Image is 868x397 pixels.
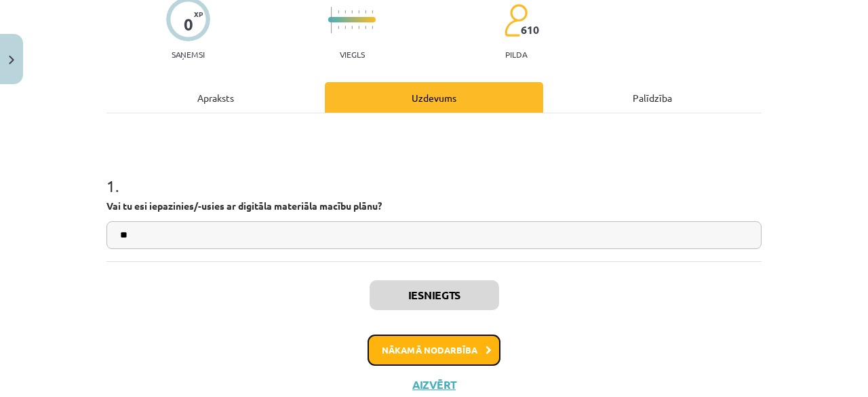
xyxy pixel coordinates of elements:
img: icon-short-line-57e1e144782c952c97e751825c79c345078a6d821885a25fce030b3d8c18986b.svg [351,26,353,29]
button: Nākamā nodarbība [368,335,500,366]
img: icon-short-line-57e1e144782c952c97e751825c79c345078a6d821885a25fce030b3d8c18986b.svg [338,10,339,14]
img: icon-short-line-57e1e144782c952c97e751825c79c345078a6d821885a25fce030b3d8c18986b.svg [338,26,339,29]
button: Aizvērt [408,378,460,392]
img: icon-short-line-57e1e144782c952c97e751825c79c345078a6d821885a25fce030b3d8c18986b.svg [372,10,373,14]
div: 0 [184,15,193,34]
img: icon-short-line-57e1e144782c952c97e751825c79c345078a6d821885a25fce030b3d8c18986b.svg [351,10,353,14]
img: icon-short-line-57e1e144782c952c97e751825c79c345078a6d821885a25fce030b3d8c18986b.svg [365,10,366,14]
img: icon-short-line-57e1e144782c952c97e751825c79c345078a6d821885a25fce030b3d8c18986b.svg [358,10,359,14]
img: icon-short-line-57e1e144782c952c97e751825c79c345078a6d821885a25fce030b3d8c18986b.svg [344,26,346,29]
p: Saņemsi [166,50,210,59]
img: icon-close-lesson-0947bae3869378f0d4975bcd49f059093ad1ed9edebbc8119c70593378902aed.svg [9,56,14,64]
img: icon-short-line-57e1e144782c952c97e751825c79c345078a6d821885a25fce030b3d8c18986b.svg [365,26,366,29]
p: pilda [505,50,527,59]
span: XP [194,10,203,18]
img: icon-short-line-57e1e144782c952c97e751825c79c345078a6d821885a25fce030b3d8c18986b.svg [344,10,346,14]
div: Palīdzība [543,82,762,113]
img: icon-short-line-57e1e144782c952c97e751825c79c345078a6d821885a25fce030b3d8c18986b.svg [372,26,373,29]
span: 610 [521,24,539,36]
img: students-c634bb4e5e11cddfef0936a35e636f08e4e9abd3cc4e673bd6f9a4125e45ecb1.svg [504,3,528,37]
img: icon-long-line-d9ea69661e0d244f92f715978eff75569469978d946b2353a9bb055b3ed8787d.svg [331,7,332,33]
button: Iesniegts [370,280,499,310]
div: Apraksts [106,82,325,113]
p: Viegls [340,50,365,59]
strong: Vai tu esi iepazinies/-usies ar digitāla materiāla macību plānu? [106,200,382,212]
h1: 1 . [106,153,762,195]
div: Uzdevums [325,82,543,113]
img: icon-short-line-57e1e144782c952c97e751825c79c345078a6d821885a25fce030b3d8c18986b.svg [358,26,359,29]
